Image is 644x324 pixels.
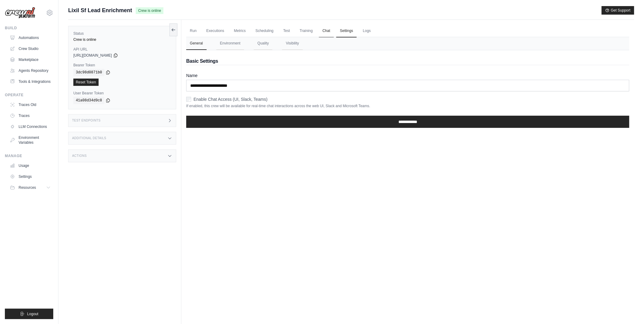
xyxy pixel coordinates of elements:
a: Usage [7,161,53,171]
div: Crew is online [73,37,171,42]
a: LLM Connections [7,122,53,132]
button: Resources [7,183,53,192]
code: 3dc98d0871b0 [73,69,104,76]
button: Get Support [602,6,634,15]
h3: Test Endpoints [72,119,101,122]
span: [URL][DOMAIN_NAME] [73,53,112,58]
button: Logout [5,309,53,319]
a: Traces Old [7,100,53,110]
p: If enabled, this crew will be available for real-time chat interactions across the web UI, Slack ... [186,104,629,108]
a: Executions [203,25,228,37]
button: General [186,37,207,50]
label: Bearer Token [73,63,171,68]
span: Resources [19,185,36,190]
a: Test [280,25,294,37]
a: Automations [7,33,53,43]
a: Agents Repository [7,66,53,76]
a: Metrics [230,25,250,37]
label: Status [73,31,171,36]
button: Environment [216,37,244,50]
div: Build [5,26,53,30]
nav: Tabs [186,37,629,50]
a: Reset Token [73,79,99,86]
a: Environment Variables [7,133,53,147]
label: API URL [73,47,171,52]
code: 41a08d34d9c8 [73,97,104,104]
label: Enable Chat Access (UI, Slack, Teams) [194,96,268,102]
a: Crew Studio [7,44,53,54]
a: Logs [359,25,374,37]
span: Lixil Sf Lead Enrichment [68,6,132,15]
a: Chat [319,25,334,37]
h3: Additional Details [72,136,106,140]
div: Manage [5,153,53,158]
span: Logout [27,312,38,316]
h2: Basic Settings [186,58,629,65]
a: Scheduling [252,25,277,37]
h3: Actions [72,154,87,158]
button: Visibility [282,37,303,50]
button: Quality [254,37,272,50]
a: Marketplace [7,55,53,65]
div: Operate [5,93,53,97]
a: Settings [7,172,53,181]
a: Run [186,25,200,37]
span: Crew is online [136,7,163,14]
label: User Bearer Token [73,91,171,96]
a: Settings [336,25,357,37]
a: Training [296,25,317,37]
label: Name [186,72,629,79]
a: Traces [7,111,53,121]
img: Logo [5,7,35,19]
a: Tools & Integrations [7,77,53,86]
iframe: Chat Widget [614,295,644,324]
